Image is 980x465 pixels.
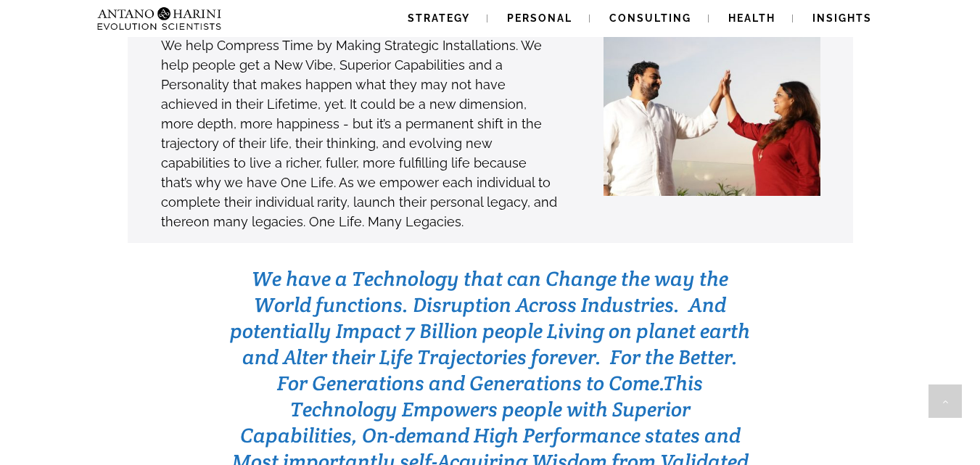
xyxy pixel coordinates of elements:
span: Consulting [609,12,691,24]
img: AH [560,3,850,197]
span: Personal [507,12,572,24]
p: We help Compress Time by Making Strategic Installations. We help people get a New Vibe, Superior ... [161,36,558,231]
span: We have a Technology that can Change the way the World functions. Disruption Across Industries. A... [230,266,750,396]
span: Health [728,12,775,24]
span: Strategy [408,12,470,24]
span: Insights [812,12,872,24]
